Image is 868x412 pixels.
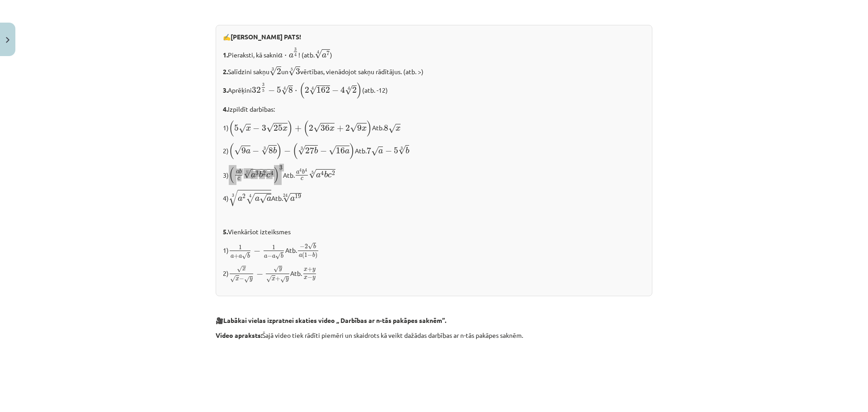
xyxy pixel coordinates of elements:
span: 3 [262,83,264,86]
p: 1) Atb. [223,119,645,137]
span: − [385,148,392,154]
span: √ [388,124,396,133]
span: b [324,171,328,178]
span: b [314,147,318,154]
span: √ [309,169,316,179]
span: ( [229,143,234,159]
span: ( [302,252,304,259]
span: 16 [336,147,345,154]
span: x [396,126,401,131]
span: ) [367,120,372,136]
span: x [304,276,307,279]
span: ) [315,252,317,259]
span: ⋅ [284,55,287,57]
span: √ [283,193,290,203]
span: √ [244,169,251,179]
span: √ [345,85,352,95]
span: y [312,269,316,273]
span: c [237,177,240,180]
span: 27 [305,147,314,154]
span: a [267,197,271,201]
span: √ [269,66,277,76]
span: − [254,248,260,254]
b: 1. [223,51,228,59]
span: √ [288,66,296,76]
span: ) [274,167,279,183]
p: Pieraksti, kā sakni ! (atb. ) [223,47,645,60]
span: a [246,149,250,154]
span: + [275,276,280,281]
span: √ [398,145,406,155]
b: 2. [223,67,228,76]
span: √ [229,190,238,206]
p: Vienkāršot izteiksmes [223,227,645,237]
span: + [234,254,239,259]
span: − [307,253,312,258]
span: b [406,147,409,154]
span: − [332,87,339,94]
span: 1 [239,245,242,250]
p: 2) Atb. [223,265,645,283]
span: y [279,267,282,271]
span: 5 [277,87,281,93]
span: 2 [309,124,313,131]
span: a [272,255,275,258]
span: 8 [288,87,293,93]
span: − [307,275,312,280]
span: √ [244,276,250,283]
b: Video apraksts: [216,331,262,339]
span: x [236,278,239,281]
span: 2 [352,87,357,93]
img: icon-close-lesson-0947bae3869378f0d4975bcd49f059093ad1ed9edebbc8119c70593378902aed.svg [6,37,9,43]
span: c [301,177,303,180]
b: 4. [223,105,228,113]
span: 4 [321,170,324,175]
span: ) [357,82,362,99]
span: a [236,170,239,174]
span: x [362,126,367,131]
span: 9 [357,124,362,131]
span: + [337,125,344,131]
span: − [268,87,275,94]
span: a [378,149,383,154]
span: ( [292,143,298,159]
span: √ [266,275,272,282]
span: √ [261,145,269,155]
span: ) [277,143,282,159]
p: 4) Atb. [223,189,645,207]
span: x [304,269,307,272]
span: 4 [340,86,345,93]
span: a [296,171,299,174]
span: √ [234,146,241,155]
span: 9 [241,147,246,154]
span: a [345,149,349,154]
span: 4 [305,168,307,172]
span: 1 [272,245,275,250]
span: √ [266,123,274,133]
b: [PERSON_NAME] PATS! [231,33,301,41]
span: 8 [269,147,273,154]
span: − [252,148,259,154]
span: − [320,148,327,154]
span: 2 [345,124,350,131]
span: c [266,173,270,178]
span: 162 [316,87,330,93]
span: √ [298,145,305,155]
span: c [328,173,332,178]
span: b [239,169,242,174]
span: 32 [252,87,261,93]
span: √ [237,266,242,273]
span: √ [230,275,236,282]
span: √ [329,146,336,155]
span: 5 [234,124,239,131]
span: x [283,126,288,131]
span: y [250,278,253,282]
span: b [302,170,305,175]
span: 8 [384,124,388,131]
span: 3 [279,166,283,170]
span: 3 [262,124,266,131]
p: 3) Atb. [223,165,645,184]
span: a [264,255,267,258]
span: a [278,53,283,58]
span: √ [242,252,247,259]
